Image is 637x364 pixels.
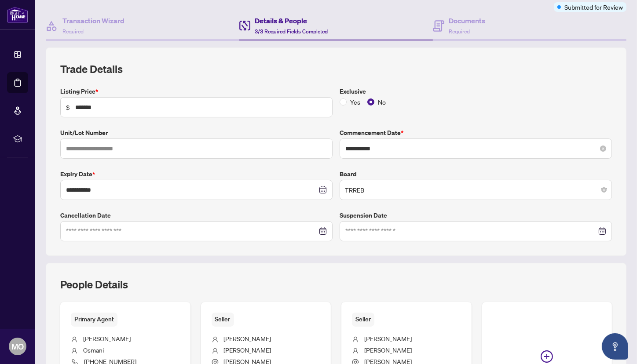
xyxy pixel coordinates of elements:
[255,15,328,26] h4: Details & People
[60,62,612,76] h2: Trade Details
[60,277,128,291] h2: People Details
[347,97,364,107] span: Yes
[83,346,104,354] span: Osmani
[364,346,412,354] span: [PERSON_NAME]
[66,102,70,112] span: $
[62,28,84,35] span: Required
[224,346,271,354] span: [PERSON_NAME]
[212,313,234,326] span: Seller
[255,28,328,35] span: 3/3 Required Fields Completed
[60,211,333,220] label: Cancellation Date
[449,15,485,26] h4: Documents
[345,182,607,198] span: TRREB
[224,335,271,342] span: [PERSON_NAME]
[352,313,374,326] span: Seller
[541,350,553,363] span: plus-circle
[564,2,623,12] span: Submitted for Review
[11,340,24,353] span: MO
[62,15,124,26] h4: Transaction Wizard
[340,211,612,220] label: Suspension Date
[600,146,606,152] span: close-circle
[60,128,333,138] label: Unit/Lot Number
[364,335,412,342] span: [PERSON_NAME]
[71,313,117,326] span: Primary Agent
[60,87,333,96] label: Listing Price
[60,169,333,179] label: Expiry Date
[449,28,470,35] span: Required
[374,97,389,107] span: No
[340,128,612,138] label: Commencement Date
[340,87,612,96] label: Exclusive
[601,187,607,193] span: close-circle
[602,333,628,360] button: Open asap
[340,169,612,179] label: Board
[83,335,131,342] span: [PERSON_NAME]
[7,7,28,23] img: logo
